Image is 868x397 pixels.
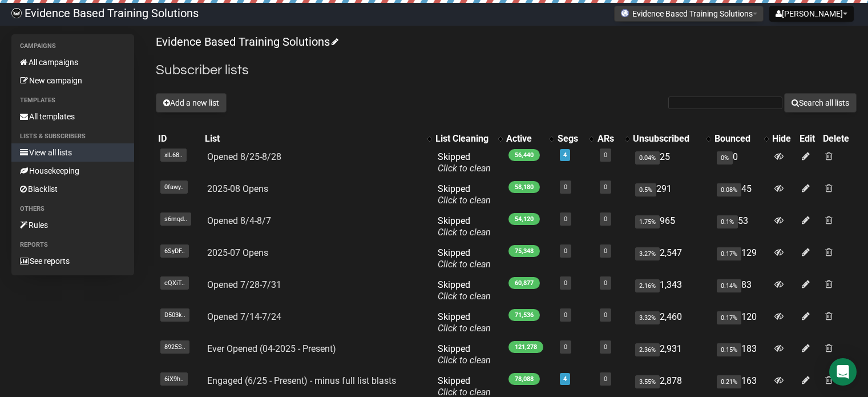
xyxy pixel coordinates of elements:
a: 4 [563,375,567,383]
div: Edit [800,133,818,145]
a: 4 [563,151,567,159]
a: 0 [604,183,607,191]
button: Evidence Based Training Solutions [614,6,764,22]
li: Templates [11,94,134,107]
span: Skipped [438,343,491,366]
td: 120 [712,307,770,339]
a: 0 [604,375,607,383]
div: Segs [558,133,584,145]
span: 2.36% [635,343,660,356]
span: Skipped [438,311,491,334]
div: Delete [823,133,854,145]
li: Campaigns [11,39,134,53]
div: List Cleaning [435,133,492,145]
span: 0fawy.. [160,181,188,194]
span: 0.04% [635,151,660,165]
li: Others [11,202,134,216]
a: Ever Opened (04-2025 - Present) [207,343,336,354]
span: 0.08% [717,183,741,197]
span: 6iX9h.. [160,372,188,386]
a: New campaign [11,71,134,90]
a: 0 [564,247,567,255]
a: Opened 8/25-8/28 [207,151,281,162]
a: 0 [604,343,607,351]
div: Bounced [714,133,758,145]
a: 0 [564,311,567,319]
button: [PERSON_NAME] [769,6,854,22]
a: 2025-07 Opens [207,247,268,258]
td: 2,931 [631,339,712,371]
span: D503k.. [160,308,189,322]
img: favicons [620,9,629,18]
div: Active [506,133,544,145]
span: 58,180 [508,181,540,193]
span: 8925S.. [160,340,189,354]
td: 0 [712,147,770,179]
a: Rules [11,216,134,234]
a: Click to clean [438,163,491,174]
span: 3.55% [635,375,660,388]
a: 0 [604,247,607,255]
img: 6a635aadd5b086599a41eda90e0773ac [11,8,22,18]
th: ID: No sort applied, sorting is disabled [156,131,203,147]
td: 53 [712,211,770,243]
button: Search all lists [784,93,857,113]
span: 0.21% [717,375,741,388]
div: Open Intercom Messenger [829,358,857,386]
a: Click to clean [438,259,491,270]
td: 25 [631,147,712,179]
span: 3.27% [635,247,660,260]
span: s6mqd.. [160,212,191,226]
span: 0.14% [717,279,741,292]
th: List: No sort applied, activate to apply an ascending sort [203,131,433,147]
a: 0 [604,279,607,287]
span: 56,440 [508,149,540,161]
a: See reports [11,252,134,270]
div: Hide [772,133,795,145]
th: Active: No sort applied, activate to apply an ascending sort [504,131,555,147]
a: Evidence Based Training Solutions [156,35,337,49]
td: 83 [712,275,770,307]
div: List [205,133,422,145]
a: Engaged (6/25 - Present) - minus full list blasts [207,375,396,386]
a: All campaigns [11,53,134,71]
span: 0% [717,151,733,165]
li: Lists & subscribers [11,130,134,143]
a: Opened 7/28-7/31 [207,279,281,290]
a: Opened 8/4-8/7 [207,215,271,226]
div: Unsubscribed [633,133,701,145]
h2: Subscriber lists [156,60,857,81]
th: Edit: No sort applied, sorting is disabled [797,131,821,147]
th: Delete: No sort applied, sorting is disabled [821,131,857,147]
span: Skipped [438,215,491,238]
span: 1.75% [635,215,660,228]
a: 0 [564,215,567,223]
a: Opened 7/14-7/24 [207,311,281,322]
div: ID [158,133,200,145]
td: 129 [712,243,770,275]
a: Click to clean [438,323,491,334]
a: 0 [604,215,607,223]
span: 0.5% [635,183,656,197]
a: 0 [564,279,567,287]
a: 0 [604,311,607,319]
a: All templates [11,107,134,126]
th: Hide: No sort applied, sorting is disabled [770,131,797,147]
span: 2.16% [635,279,660,292]
span: Skipped [438,247,491,270]
th: List Cleaning: No sort applied, activate to apply an ascending sort [433,131,504,147]
div: ARs [597,133,619,145]
td: 2,460 [631,307,712,339]
span: 3.32% [635,311,660,324]
span: Skipped [438,279,491,302]
span: 0.17% [717,247,741,260]
span: 0.15% [717,343,741,356]
th: Segs: No sort applied, activate to apply an ascending sort [555,131,595,147]
a: View all lists [11,143,134,162]
span: 121,278 [508,341,543,353]
a: 0 [564,343,567,351]
span: 0.1% [717,215,738,228]
td: 965 [631,211,712,243]
a: 0 [604,151,607,159]
a: Click to clean [438,227,491,238]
